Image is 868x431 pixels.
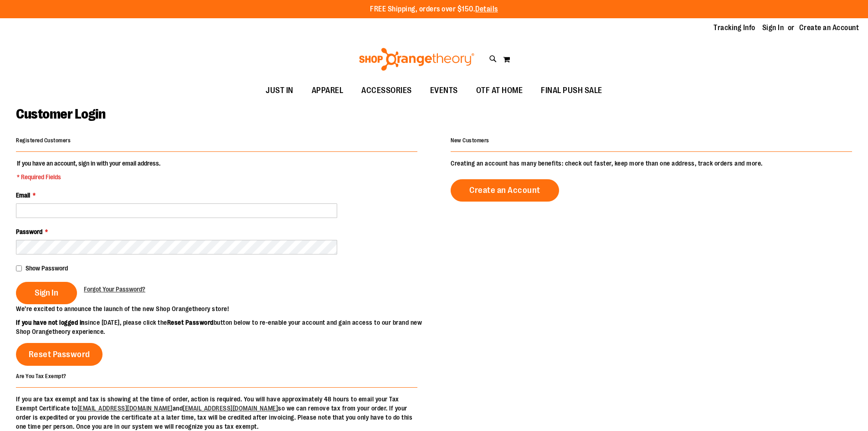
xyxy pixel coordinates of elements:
[303,80,353,101] a: APPAREL
[799,23,859,33] a: Create an Account
[16,282,77,304] button: Sign In
[532,80,611,101] a: FINAL PUSH SALE
[16,319,85,326] strong: If you have not logged in
[476,80,523,101] span: OTF AT HOME
[167,319,214,326] strong: Reset Password
[266,80,293,101] span: JUST IN
[451,137,489,144] strong: New Customers
[714,23,755,33] a: Tracking Info
[77,405,173,412] a: [EMAIL_ADDRESS][DOMAIN_NAME]
[84,286,145,293] span: Forgot Your Password?
[35,288,58,298] span: Sign In
[312,80,344,101] span: APPAREL
[352,80,421,101] a: ACCESSORIES
[29,349,90,359] span: Reset Password
[26,265,68,272] span: Show Password
[469,185,540,195] span: Create an Account
[17,172,160,182] span: * Required Fields
[421,80,467,101] a: EVENTS
[358,48,476,71] img: Shop Orangetheory
[475,5,498,13] a: Details
[762,23,784,33] a: Sign In
[370,4,498,15] p: FREE Shipping, orders over $150.
[16,395,417,431] p: If you are tax exempt and tax is showing at the time of order, action is required. You will have ...
[16,318,434,336] p: since [DATE], please click the button below to re-enable your account and gain access to our bran...
[541,80,602,101] span: FINAL PUSH SALE
[257,80,303,101] a: JUST IN
[16,373,67,379] strong: Are You Tax Exempt?
[361,80,412,101] span: ACCESSORIES
[16,137,71,144] strong: Registered Customers
[16,192,30,199] span: Email
[16,304,434,313] p: We’re excited to announce the launch of the new Shop Orangetheory store!
[467,80,532,101] a: OTF AT HOME
[430,80,458,101] span: EVENTS
[16,228,42,235] span: Password
[16,343,103,366] a: Reset Password
[16,106,105,122] span: Customer Login
[451,179,559,202] a: Create an Account
[16,159,161,182] legend: If you have an account, sign in with your email address.
[183,405,278,412] a: [EMAIL_ADDRESS][DOMAIN_NAME]
[451,159,852,168] p: Creating an account has many benefits: check out faster, keep more than one address, track orders...
[84,285,145,294] a: Forgot Your Password?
